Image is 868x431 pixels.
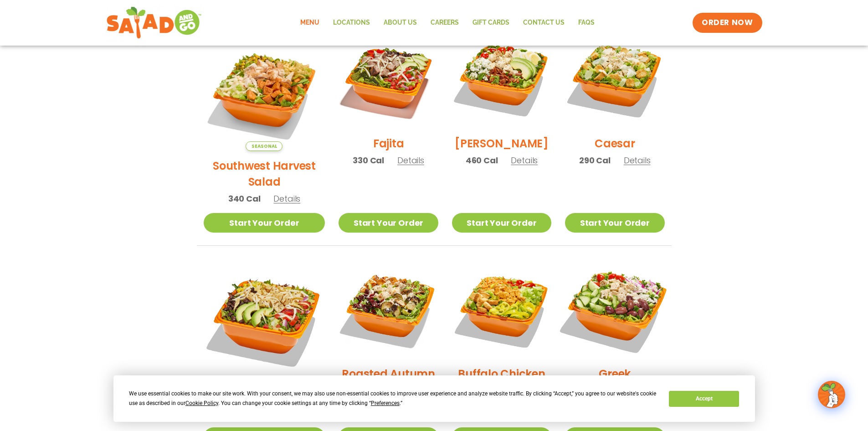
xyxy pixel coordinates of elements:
span: 330 Cal [353,154,384,166]
a: Start Your Order [339,213,438,233]
span: Preferences [371,400,400,406]
a: Menu [293,12,326,33]
a: FAQs [571,12,601,33]
h2: Caesar [595,135,635,151]
img: Product photo for Greek Salad [556,251,673,368]
span: 290 Cal [579,154,611,166]
h2: Fajita [373,135,404,151]
nav: Menu [293,12,601,33]
a: Contact Us [516,12,571,33]
h2: Southwest Harvest Salad [204,158,325,190]
a: ORDER NOW [693,13,762,33]
span: ORDER NOW [702,17,753,28]
h2: Greek [599,366,631,382]
a: Locations [326,12,377,33]
a: Start Your Order [452,213,551,233]
button: Accept [669,391,739,407]
img: Product photo for Buffalo Chicken Salad [452,260,551,359]
img: Product photo for Fajita Salad [339,29,438,129]
h2: Roasted Autumn [342,366,435,382]
img: Product photo for Caesar Salad [565,29,664,129]
img: Product photo for Cobb Salad [452,29,551,129]
h2: Buffalo Chicken [458,366,545,382]
span: 340 Cal [228,192,261,205]
a: Careers [424,12,466,33]
img: new-SAG-logo-768×292 [106,5,202,41]
h2: [PERSON_NAME] [455,135,549,151]
a: Start Your Order [204,213,325,233]
span: 460 Cal [466,154,498,166]
div: We use essential cookies to make our site work. With your consent, we may also use non-essential ... [129,389,658,408]
img: Product photo for BBQ Ranch Salad [204,260,325,381]
a: About Us [377,12,424,33]
div: Cookie Consent Prompt [113,375,755,422]
img: Product photo for Roasted Autumn Salad [339,260,438,359]
span: Details [273,193,300,204]
img: Product photo for Southwest Harvest Salad [204,29,325,151]
a: GIFT CARDS [466,12,516,33]
span: Details [624,155,651,166]
a: Start Your Order [565,213,664,233]
span: Cookie Policy [185,400,218,406]
img: wpChatIcon [819,382,844,407]
span: Seasonal [246,141,282,151]
span: Details [397,155,424,166]
span: Details [511,155,538,166]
